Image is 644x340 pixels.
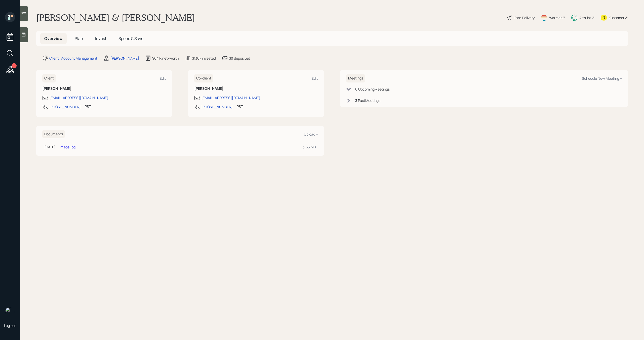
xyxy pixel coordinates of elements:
div: $0 deposited [229,56,250,61]
div: Warmer [549,15,562,20]
div: PST [237,104,243,109]
img: michael-russo-headshot.png [5,307,15,317]
div: 0 Upcoming Meeting s [355,87,390,92]
h6: Client [42,74,56,82]
h6: Documents [42,130,65,138]
span: Invest [95,36,106,41]
div: Altruist [579,15,591,20]
div: $641k net-worth [152,56,179,61]
div: [EMAIL_ADDRESS][DOMAIN_NAME] [49,95,108,100]
div: Schedule New Meeting + [582,76,622,81]
h6: [PERSON_NAME] [194,87,318,91]
div: Log out [4,323,16,328]
div: [PHONE_NUMBER] [49,104,81,109]
h6: Meetings [346,74,365,82]
div: [PHONE_NUMBER] [201,104,233,109]
div: Upload + [304,132,318,137]
span: Spend & Save [118,36,143,41]
div: [DATE] [44,144,56,150]
a: image.jpg [60,145,75,149]
div: Client · Account Management [49,56,97,61]
div: Kustomer [609,15,624,20]
h6: [PERSON_NAME] [42,87,166,91]
h1: [PERSON_NAME] & [PERSON_NAME] [36,12,195,23]
div: Edit [312,76,318,81]
span: Overview [44,36,63,41]
div: 3 Past Meeting s [355,98,380,103]
div: 3.63 MB [303,144,316,150]
div: PST [85,104,91,109]
div: 1 [12,63,17,68]
div: [EMAIL_ADDRESS][DOMAIN_NAME] [201,95,260,100]
h6: Co-client [194,74,213,82]
div: $130k invested [192,56,216,61]
div: Plan Delivery [514,15,535,20]
div: [PERSON_NAME] [110,56,139,61]
span: Plan [75,36,83,41]
div: Edit [160,76,166,81]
